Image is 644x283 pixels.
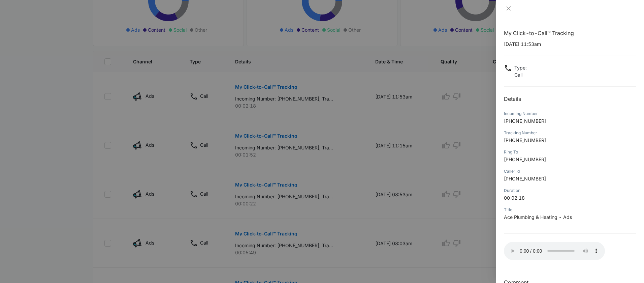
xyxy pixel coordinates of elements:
h1: My Click-to-Call™ Tracking [504,29,636,37]
div: Title [504,207,636,213]
div: Tracking Number [504,130,636,136]
div: Duration [504,188,636,194]
span: [PHONE_NUMBER] [504,137,546,143]
h2: Details [504,95,636,103]
div: Caller Id [504,168,636,174]
span: [PHONE_NUMBER] [504,157,546,162]
span: 00:02:18 [504,195,525,201]
span: [PHONE_NUMBER] [504,176,546,181]
p: Call [514,71,527,78]
span: Ace Plumbing & Heating - Ads [504,214,572,220]
button: Close [504,5,513,11]
span: [PHONE_NUMBER] [504,118,546,124]
div: Ring To [504,149,636,155]
audio: Your browser does not support the audio tag. [504,242,605,260]
div: Incoming Number [504,111,636,117]
p: [DATE] 11:53am [504,40,636,48]
p: Type : [514,64,527,71]
span: close [506,6,511,11]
